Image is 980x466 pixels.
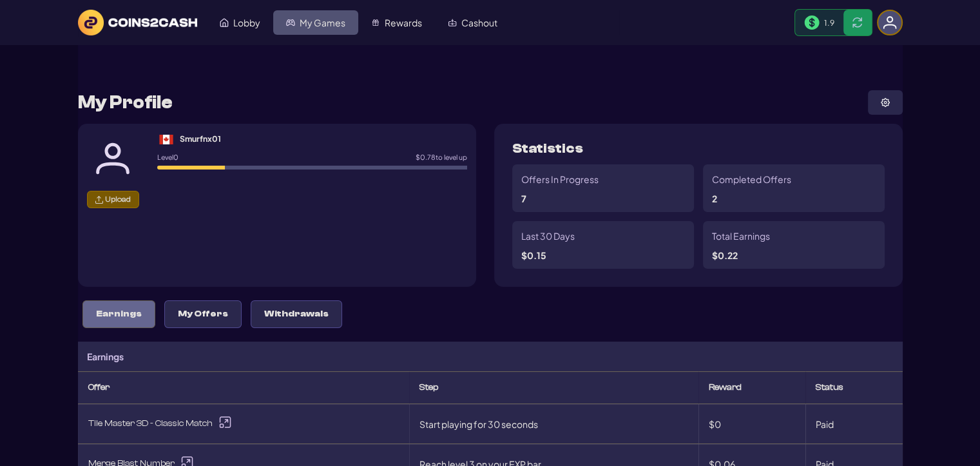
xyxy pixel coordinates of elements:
p: Last 30 Days [521,230,575,242]
img: Rewards [371,18,380,27]
span: Lobby [233,18,260,27]
span: Step [419,382,438,393]
img: profile [881,98,890,107]
td: $0 [698,404,805,444]
span: 1.9 [824,17,834,28]
p: Offers In Progress [521,173,599,185]
img: Cashout [448,18,457,27]
span: Status [816,382,843,393]
span: Upload [105,195,131,204]
img: My Games [286,18,295,27]
p: Withdrawals [264,309,329,320]
p: $ 0.78 to level up [416,154,467,161]
img: avatar [883,15,897,30]
p: $ 0.22 [712,251,738,260]
button: Upload [87,191,139,208]
img: Money Bill [804,15,820,30]
p: $ 0.15 [521,251,546,260]
p: 2 [712,194,717,203]
div: Smurfnx01 [180,133,221,144]
button: Withdrawals [251,300,342,328]
td: Paid [805,404,902,444]
span: Cashout [461,18,497,27]
span: Rewards [385,18,422,27]
button: My Offers [164,300,242,328]
p: My Offers [178,309,228,320]
td: Start playing for 30 seconds [409,404,698,444]
img: ca.svg [157,135,175,144]
img: Lobby [220,18,229,27]
span: My Games [300,18,345,27]
p: 7 [521,194,526,203]
img: Avatar [87,133,139,184]
p: Earnings [96,309,142,320]
h1: My Profile [78,93,173,112]
p: Earnings [87,351,124,362]
p: Level 0 [157,154,178,161]
a: Lobby [207,10,273,35]
a: Cashout [435,10,510,35]
p: Statistics [512,142,583,155]
span: Offer [88,382,110,393]
img: logo text [78,10,197,35]
div: Tile Master 3D - Classic Match [88,414,399,433]
a: My Games [273,10,358,35]
p: Total Earnings [712,230,770,242]
span: Reward [709,382,742,393]
p: Completed Offers [712,173,791,185]
a: Rewards [358,10,435,35]
button: Earnings [82,300,155,328]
